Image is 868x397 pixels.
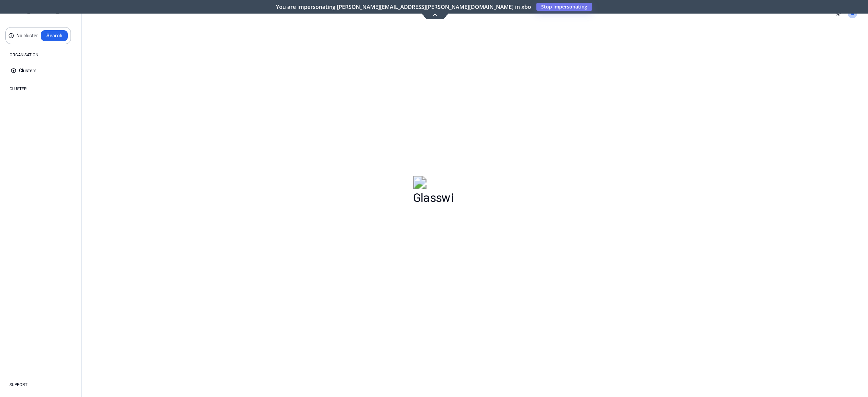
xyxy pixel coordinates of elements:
button: Clusters [5,63,76,78]
div: No cluster [17,32,38,39]
button: Search [41,30,68,41]
div: CLUSTER [5,82,76,96]
div: ORGANISATION [5,48,76,62]
div: SUPPORT [5,378,76,392]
